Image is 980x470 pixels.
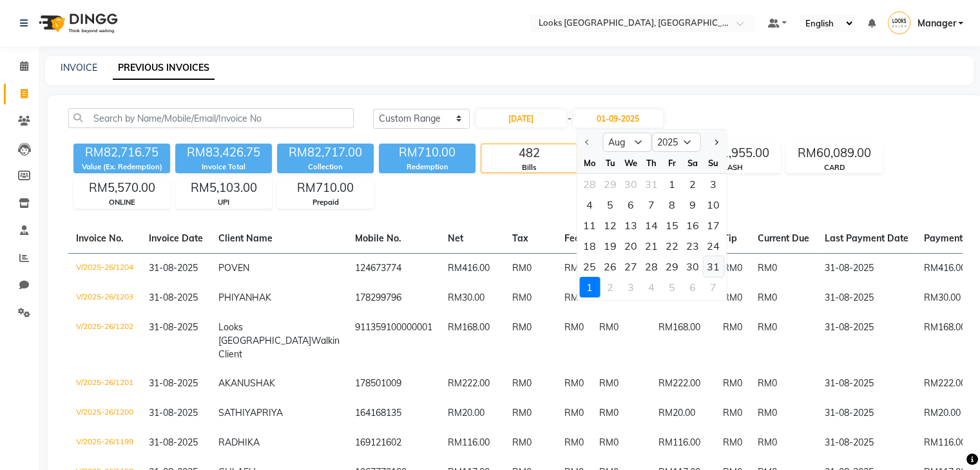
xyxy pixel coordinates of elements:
div: 1 [579,277,600,297]
div: Friday, August 8, 2025 [662,194,682,215]
td: RM0 [750,313,817,369]
span: Last Payment Date [825,232,908,244]
td: 31-08-2025 [817,428,916,458]
td: RM0 [591,428,651,458]
button: Next month [710,132,721,153]
div: Monday, September 1, 2025 [579,277,600,297]
div: Wednesday, August 13, 2025 [620,215,641,236]
td: RM0 [504,313,557,369]
td: 31-08-2025 [817,253,916,283]
div: 5 [662,277,682,297]
div: RM11,955.00 [685,144,780,162]
td: 169121602 [347,428,440,458]
select: Select year [651,133,700,152]
div: Fr [662,153,682,173]
td: V/2025-26/1202 [68,313,141,369]
div: 19 [600,236,620,256]
span: 31-08-2025 [149,377,198,389]
td: RM20.00 [440,399,504,428]
div: Sunday, September 7, 2025 [703,277,724,297]
td: V/2025-26/1199 [68,428,141,458]
div: 23 [682,236,703,256]
span: PHIYANHA [218,292,265,303]
td: RM30.00 [440,283,504,313]
div: Thursday, August 14, 2025 [641,215,662,236]
div: Saturday, September 6, 2025 [682,277,703,297]
td: RM0 [591,313,651,369]
span: Client Name [218,232,273,244]
div: Thursday, August 28, 2025 [641,256,662,277]
td: RM116.00 [440,428,504,458]
div: 3 [620,277,641,297]
div: CARD [787,162,882,173]
div: 10 [703,194,724,215]
td: RM0 [504,253,557,283]
div: 6 [682,277,703,297]
span: Invoice Date [149,232,203,244]
div: Sunday, August 24, 2025 [703,236,724,256]
td: RM0 [557,283,591,313]
div: Sa [682,153,703,173]
td: 31-08-2025 [817,369,916,399]
div: Sunday, August 17, 2025 [703,215,724,236]
div: 482 [481,144,577,162]
td: 911359100000001 [347,313,440,369]
input: Start Date [476,109,566,127]
div: Sunday, August 3, 2025 [703,174,724,194]
div: RM5,570.00 [74,179,169,197]
div: 27 [620,256,641,277]
span: Fee [564,232,580,244]
td: V/2025-26/1204 [68,253,141,283]
div: Tu [600,153,620,173]
span: 31-08-2025 [149,262,198,274]
img: logo [33,5,121,41]
div: Friday, August 22, 2025 [662,236,682,256]
div: 6 [620,194,641,215]
span: POVEN [218,262,249,274]
div: 5 [600,194,620,215]
span: AKANUSHA [218,377,269,389]
span: Tip [723,232,737,244]
td: 124673774 [347,253,440,283]
td: RM0 [750,253,817,283]
div: Prepaid [278,197,373,208]
td: RM0 [504,399,557,428]
td: RM0 [504,428,557,458]
div: 2 [682,174,703,194]
span: Manager [917,17,956,30]
td: RM0 [750,428,817,458]
a: PREVIOUS INVOICES [113,57,215,80]
div: 17 [703,215,724,236]
td: RM0 [715,369,750,399]
div: Su [703,153,724,173]
span: Mobile No. [355,232,401,244]
td: V/2025-26/1200 [68,399,141,428]
div: Saturday, August 9, 2025 [682,194,703,215]
span: PRIYA [256,407,283,418]
div: Collection [277,162,374,173]
div: Wednesday, August 6, 2025 [620,194,641,215]
div: Value (Ex. Redemption) [73,162,170,173]
div: Saturday, August 2, 2025 [682,174,703,194]
td: RM0 [715,428,750,458]
td: RM416.00 [440,253,504,283]
div: Wednesday, August 20, 2025 [620,236,641,256]
div: 16 [682,215,703,236]
span: Invoice No. [76,232,124,244]
td: RM0 [591,369,651,399]
td: RM0 [750,369,817,399]
div: Sunday, August 31, 2025 [703,256,724,277]
div: Saturday, August 16, 2025 [682,215,703,236]
div: Friday, August 29, 2025 [662,256,682,277]
td: 31-08-2025 [817,283,916,313]
span: Walkin Client [218,335,340,360]
span: 31-08-2025 [149,407,198,418]
img: Manager [888,12,910,34]
div: Monday, August 18, 2025 [579,236,600,256]
div: Th [641,153,662,173]
div: ONLINE [74,197,169,208]
div: 4 [641,277,662,297]
span: K [265,292,271,303]
td: RM222.00 [440,369,504,399]
td: RM0 [504,283,557,313]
